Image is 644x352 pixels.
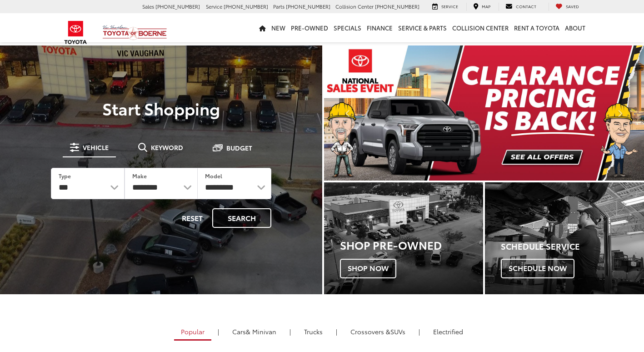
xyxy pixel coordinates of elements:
span: Crossovers & [350,327,390,336]
button: Search [212,208,271,228]
span: & Minivan [246,327,276,336]
span: Collision Center [335,3,374,10]
span: Contact [516,3,536,9]
a: Service & Parts: Opens in a new tab [395,13,449,42]
span: Budget [226,145,252,151]
a: Rent a Toyota [511,13,562,42]
span: Service [441,3,458,9]
span: Sales [142,3,154,10]
a: Cars [225,324,283,339]
a: SUVs [344,324,412,339]
li: | [416,327,422,336]
button: Reset [174,208,210,228]
a: Finance [364,13,395,42]
img: Vic Vaughan Toyota of Boerne [102,25,167,40]
span: [PHONE_NUMBER] [224,3,268,10]
span: [PHONE_NUMBER] [375,3,419,10]
a: Specials [331,13,364,42]
span: Service [206,3,222,10]
a: Electrified [426,324,470,339]
span: Keyword [151,144,183,151]
span: Saved [566,3,579,9]
a: Contact [499,3,543,11]
span: Schedule Now [501,259,574,278]
img: Toyota [59,18,93,47]
span: Shop Now [340,259,396,278]
a: Collision Center [449,13,511,42]
p: Start Shopping [38,99,284,117]
button: Click to view previous picture. [324,64,372,162]
a: Service [425,3,465,11]
h4: Schedule Service [501,242,644,251]
label: Make [132,172,147,180]
a: Schedule Service Schedule Now [485,182,644,294]
a: Popular [174,324,211,341]
label: Model [205,172,222,180]
a: Home [256,13,269,42]
div: Toyota [485,182,644,294]
li: | [215,327,221,336]
a: Map [466,3,497,11]
li: | [287,327,293,336]
a: Shop Pre-Owned Shop Now [324,182,483,294]
a: About [562,13,588,42]
button: Click to view next picture. [596,64,644,162]
li: | [334,327,339,336]
span: [PHONE_NUMBER] [286,3,330,10]
h3: Shop Pre-Owned [340,239,483,251]
span: Parts [273,3,285,10]
a: New [269,13,288,42]
label: Type [59,172,71,180]
span: Map [482,3,490,9]
a: Pre-Owned [288,13,331,42]
a: Trucks [297,324,329,339]
a: My Saved Vehicles [549,3,586,11]
span: [PHONE_NUMBER] [155,3,200,10]
span: Vehicle [83,144,109,151]
div: Toyota [324,182,483,294]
